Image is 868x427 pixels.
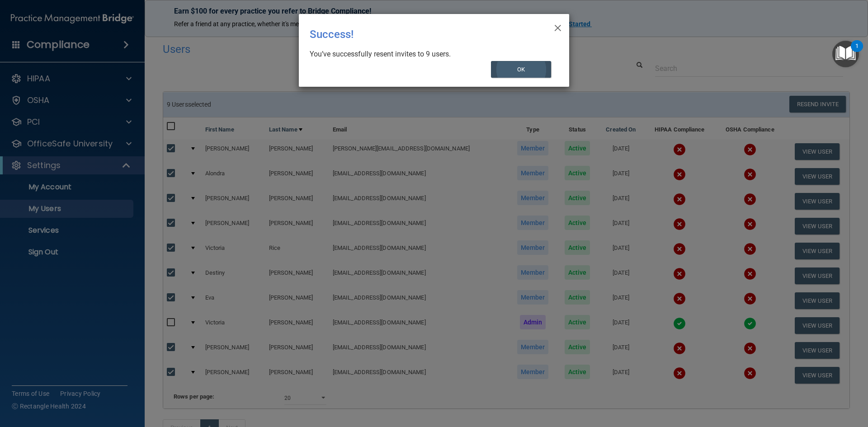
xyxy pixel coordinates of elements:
button: Open Resource Center, 1 new notification [832,41,859,67]
div: 1 [855,46,859,58]
span: × [554,18,562,36]
div: You’ve successfully resent invites to 9 users. [310,49,551,59]
div: Success! [310,21,521,47]
button: OK [491,61,552,78]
